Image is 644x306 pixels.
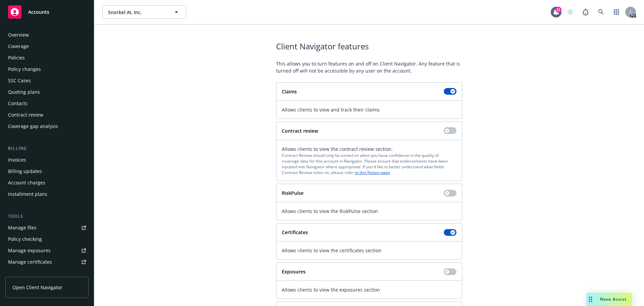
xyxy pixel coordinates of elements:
[8,98,28,109] div: Contacts
[282,106,457,113] span: Allows clients to view and track their claims
[5,52,89,63] a: Policies
[8,166,42,177] div: Billing updates
[5,222,89,233] a: Manage files
[5,64,89,75] a: Policy changes
[5,87,89,97] a: Quoting plans
[8,110,43,120] div: Contract review
[5,75,89,86] a: SSC Cases
[8,257,52,267] div: Manage certificates
[586,293,632,306] button: Nova Assist
[282,190,304,196] strong: RiskPulse
[282,247,457,254] span: Allows clients to view the certificates section
[8,64,41,75] div: Policy changes
[594,5,608,19] a: Search
[5,30,89,40] a: Overview
[355,170,390,175] a: to this Notion page
[555,7,561,13] div: 31
[5,189,89,200] a: Installment plans
[8,222,37,233] div: Manage files
[5,155,89,165] a: Invoices
[282,229,308,235] strong: Certificates
[8,75,31,86] div: SSC Cases
[8,234,42,245] div: Policy checking
[8,268,40,279] div: Manage BORs
[610,5,623,19] a: Switch app
[5,245,89,256] a: Manage exposures
[5,145,89,152] div: Billing
[600,296,627,302] span: Nova Assist
[5,177,89,188] a: Account charges
[5,268,89,279] a: Manage BORs
[282,152,457,176] div: Contract Review should only be turned on when you have confidence in the quality of coverage data...
[8,189,47,200] div: Installment plans
[8,155,26,165] div: Invoices
[5,98,89,109] a: Contacts
[276,41,462,52] span: Client Navigator features
[8,121,58,132] div: Coverage gap analysis
[8,87,40,97] div: Quoting plans
[8,30,29,40] div: Overview
[282,128,318,134] strong: Contract review
[12,284,62,291] span: Open Client Navigator
[5,257,89,267] a: Manage certificates
[102,5,186,19] button: Snorkel AI, Inc.
[8,177,45,188] div: Account charges
[5,41,89,52] a: Coverage
[276,60,462,74] span: This allows you to turn features on and off on Client Navigator. Any feature that is turned off w...
[5,121,89,132] a: Coverage gap analysis
[563,5,577,19] a: Start snowing
[282,286,457,293] span: Allows clients to view the exposures section
[282,88,297,95] strong: Claims
[5,110,89,120] a: Contract review
[8,52,25,63] div: Policies
[8,41,29,52] div: Coverage
[5,234,89,245] a: Policy checking
[5,166,89,177] a: Billing updates
[586,293,595,306] div: Drag to move
[5,213,89,220] div: Tools
[8,245,51,256] div: Manage exposures
[579,5,592,19] a: Report a Bug
[28,9,49,15] span: Accounts
[282,145,457,176] div: Allows clients to view the contract review section.
[5,3,89,21] a: Accounts
[282,208,457,215] span: Allows clients to view the RiskPulse section
[282,268,306,275] strong: Exposures
[108,9,166,16] span: Snorkel AI, Inc.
